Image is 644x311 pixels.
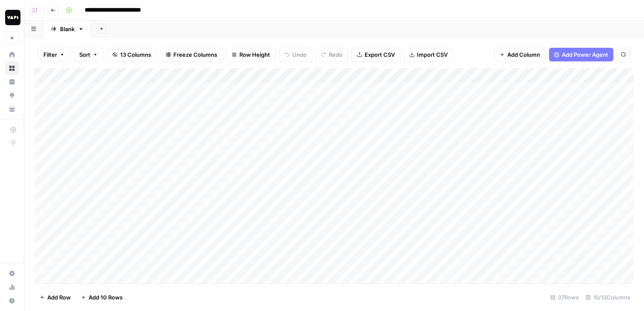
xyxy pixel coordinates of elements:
span: Redo [329,50,342,59]
span: Add Power Agent [562,50,608,59]
button: Undo [279,48,312,61]
button: Filter [38,48,70,61]
span: Row Height [239,50,270,59]
img: Vapi Logo [5,10,20,25]
span: Filter [43,50,57,59]
button: Import CSV [404,48,453,61]
span: Undo [292,50,307,59]
a: Your Data [5,102,19,116]
div: 10/13 Columns [582,291,634,304]
span: 13 Columns [120,50,151,59]
a: Home [5,48,19,61]
a: Settings [5,267,19,280]
span: Import CSV [417,50,448,59]
button: Add Row [34,291,76,304]
button: Add Column [494,48,546,61]
button: Sort [74,48,103,61]
span: Add 10 Rows [89,293,123,302]
button: Add 10 Rows [76,291,128,304]
button: Help + Support [5,294,19,308]
button: Export CSV [351,48,400,61]
a: Opportunities [5,89,19,102]
button: Workspace: Vapi [5,7,19,28]
a: Insights [5,75,19,89]
span: Freeze Columns [173,50,217,59]
span: Add Column [507,50,540,59]
a: Browse [5,61,19,75]
a: Blank [43,20,91,38]
span: Export CSV [365,50,395,59]
span: Add Row [47,293,71,302]
button: Redo [316,48,348,61]
div: 37 Rows [547,291,582,304]
button: 13 Columns [107,48,157,61]
button: Freeze Columns [160,48,223,61]
button: Row Height [226,48,276,61]
button: Add Power Agent [549,48,613,61]
div: Blank [60,25,75,33]
span: Sort [79,50,90,59]
a: Usage [5,280,19,294]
